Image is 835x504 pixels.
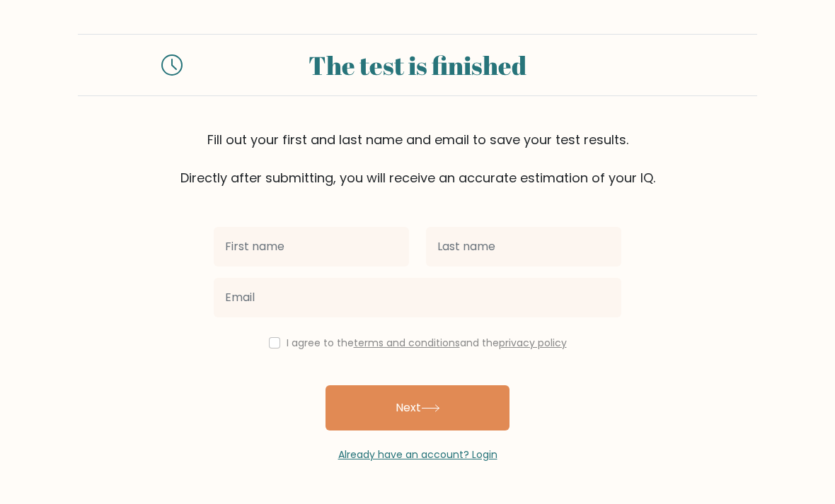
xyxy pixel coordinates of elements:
input: Last name [426,227,621,266]
label: I agree to the and the [287,336,567,350]
a: privacy policy [499,336,567,350]
input: Email [214,278,621,317]
a: terms and conditions [354,336,460,350]
button: Next [326,385,509,430]
div: Fill out your first and last name and email to save your test results. Directly after submitting,... [78,130,757,187]
a: Already have an account? Login [338,447,497,462]
input: First name [214,227,409,266]
div: The test is finished [200,46,635,84]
